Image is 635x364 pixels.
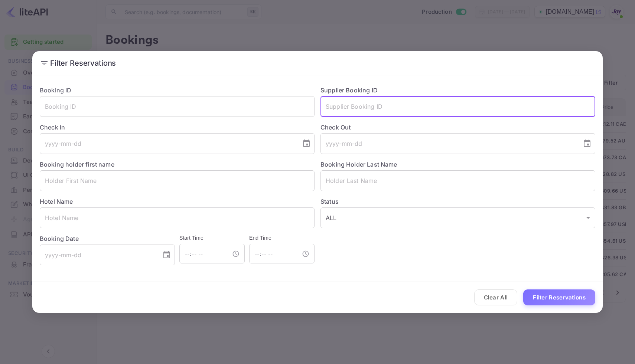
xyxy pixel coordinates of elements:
h6: End Time [249,234,315,242]
label: Booking Holder Last Name [320,161,397,168]
input: yyyy-mm-dd [320,133,577,154]
button: Choose date [159,247,174,262]
h6: Start Time [179,234,245,242]
label: Supplier Booking ID [320,86,378,94]
label: Check Out [320,123,595,132]
input: Holder First Name [40,170,315,191]
button: Choose date [299,136,314,151]
label: Booking Date [40,234,175,243]
label: Hotel Name [40,198,73,205]
label: Booking holder first name [40,161,114,168]
label: Status [320,197,595,206]
label: Booking ID [40,86,72,94]
input: Booking ID [40,96,315,117]
input: Holder Last Name [320,170,595,191]
h2: Filter Reservations [32,51,603,75]
input: yyyy-mm-dd [40,133,296,154]
div: ALL [320,207,595,228]
input: yyyy-mm-dd [40,245,156,265]
button: Clear All [474,289,518,305]
button: Filter Reservations [523,289,595,305]
button: Choose date [580,136,595,151]
input: Supplier Booking ID [320,96,595,117]
input: Hotel Name [40,207,315,228]
label: Check In [40,123,315,132]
